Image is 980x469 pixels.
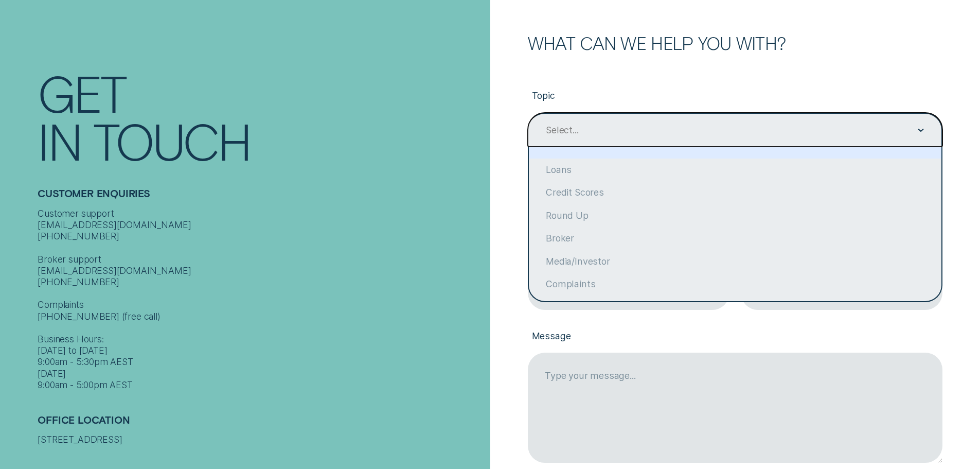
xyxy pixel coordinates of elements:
[93,116,251,164] div: Touch
[529,181,941,204] div: Credit Scores
[529,227,941,250] div: Broker
[38,116,81,164] div: In
[529,273,941,296] div: Complaints
[529,159,941,181] div: Loans
[529,204,941,227] div: Round Up
[529,250,941,272] div: Media/Investor
[528,81,942,112] label: Topic
[38,434,484,445] div: [STREET_ADDRESS]
[528,34,942,51] h2: What can we help you with?
[38,68,126,116] div: Get
[529,296,941,318] div: General
[38,187,484,208] h2: Customer Enquiries
[38,414,484,435] h2: Office Location
[38,68,484,164] h1: Get In Touch
[38,208,484,391] div: Customer support [EMAIL_ADDRESS][DOMAIN_NAME] [PHONE_NUMBER] Broker support [EMAIL_ADDRESS][DOMAI...
[546,125,578,136] div: Select...
[528,321,942,353] label: Message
